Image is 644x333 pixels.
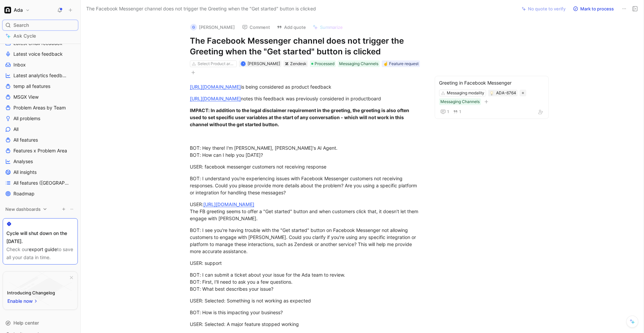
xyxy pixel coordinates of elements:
button: AdaAda [3,5,32,15]
a: [URL][DOMAIN_NAME] [203,201,254,207]
div: BOT: How is this impacting your business? [190,309,422,316]
button: No quote to verify [519,4,569,13]
a: All features ([GEOGRAPHIC_DATA]) [3,178,78,188]
img: Ada [4,7,11,13]
button: G[PERSON_NAME] [187,22,238,32]
h1: The Facebook Messenger channel does not trigger the Greeting when the "Get started" button is cli... [190,36,422,57]
div: USER: The FB greeting seems to offer a "Get started" button and when customers click that, it doe... [190,201,422,222]
div: USER: Selected: Something is not working as expected [190,297,422,304]
div: BOT: Hey there! I'm [PERSON_NAME], [PERSON_NAME]'s AI Agent. BOT: How can I help you [DATE]? [190,144,422,158]
a: Problem Areas by Team [3,103,78,113]
div: is being considered as product feedback [190,83,422,90]
img: 💡 [490,91,494,95]
span: New dashboards [5,206,41,212]
div: BOT: I can submit a ticket about your issue for the Ada team to review. BOT: First, I'll need to ... [190,271,422,292]
span: temp all features [13,83,50,90]
div: New dashboards [3,204,78,216]
h1: Ada [14,7,23,13]
button: 1 [439,108,450,116]
span: 1 [459,110,461,114]
a: Ask Cycle [3,31,78,41]
span: MSGX View [13,94,39,100]
div: A [241,62,245,66]
a: MSGX View [3,92,78,102]
a: export guide [29,246,57,252]
span: 1 [447,110,449,114]
div: Cycle will shut down on the [DATE]. [6,229,74,245]
img: bg-BLZuj68n.svg [9,272,72,306]
a: [URL][DOMAIN_NAME] [190,84,241,90]
button: 💡 [489,91,494,95]
span: [PERSON_NAME] [248,61,280,66]
span: Help center [13,320,39,326]
div: Messaging modality [447,90,484,96]
span: Analyses [13,158,33,165]
button: Add quote [274,22,309,32]
a: All problems [3,113,78,124]
a: Features x Problem Area [3,146,78,156]
span: All features ([GEOGRAPHIC_DATA]) [13,180,70,186]
span: All [13,126,18,133]
span: Enable now [7,297,34,305]
div: USER: support [190,259,422,267]
button: Mark to process [570,4,617,13]
div: BOT: I see you're having trouble with the "Get started" button on Facebook Messenger not allowing... [190,227,422,255]
span: All insights [13,169,37,176]
button: Comment [239,22,273,32]
button: Summarize [310,22,346,32]
a: All insights [3,167,78,177]
span: Roadmap [13,190,35,197]
div: Greeting in Facebook Messenger [439,79,544,87]
div: BOT: I understand you're experiencing issues with Facebook Messenger customers not receiving resp... [190,175,422,196]
span: Latest analytics feedback [13,72,69,79]
span: Features x Problem Area [13,147,67,154]
div: Messaging Channels [440,98,480,105]
a: Latest analytics feedback [3,70,78,81]
strong: IMPACT: In addition to the legal disclaimer requirement in the greeting, the greeting is also oft... [190,107,410,127]
span: Inbox [13,61,26,68]
span: Search [13,21,29,29]
div: Processed [310,60,336,67]
a: All [3,124,78,134]
span: All features [13,137,38,143]
span: Summarize [320,24,343,30]
div: G [190,24,197,31]
div: New dashboards [3,204,78,214]
a: Roadmap [3,189,78,199]
a: All features [3,135,78,145]
div: Introducing Changelog [7,289,55,297]
div: Search [3,20,78,30]
button: 1 [452,108,463,115]
a: Inbox [3,60,78,70]
span: Ask Cycle [13,32,36,40]
div: Zendesk [290,60,307,67]
div: Check our to save all your data in time. [6,245,74,261]
div: USER: Selected: A major feature stopped working [190,321,422,328]
div: ☝️ Feature request [383,60,419,67]
button: Enable now [7,297,39,305]
a: Latest voice feedback [3,49,78,59]
div: Help center [3,318,78,328]
div: Messaging Channels [339,60,378,67]
a: Analyses [3,156,78,166]
span: The Facebook Messenger channel does not trigger the Greeting when the "Get started" button is cli... [86,5,316,13]
div: ADA-6764 [496,90,516,96]
span: All problems [13,115,40,122]
div: USER: facebook messenger customers not receiving response [190,163,422,170]
div: Select Product areas [198,60,235,67]
a: temp all features [3,81,78,91]
div: notes this feedback was previously considered in productboard [190,95,422,102]
span: Problem Areas by Team [13,104,66,111]
a: [URL][DOMAIN_NAME] [190,96,241,101]
span: Processed [315,60,334,67]
span: Latest voice feedback [13,51,63,57]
